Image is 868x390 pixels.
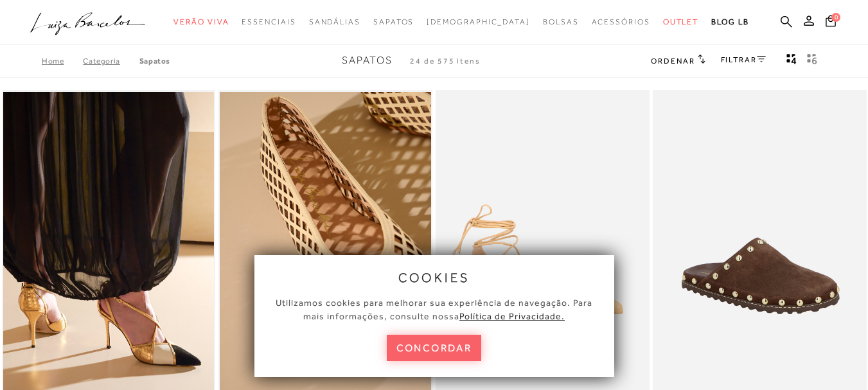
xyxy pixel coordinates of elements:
[711,17,748,26] span: BLOG LB
[398,270,470,285] span: cookies
[242,10,296,34] a: noSubCategoriesText
[309,10,360,34] a: noSubCategoriesText
[387,335,482,361] button: concordar
[173,10,229,34] a: noSubCategoriesText
[459,311,565,321] a: Política de Privacidade.
[373,17,414,26] span: Sapatos
[543,17,579,26] span: Bolsas
[711,10,748,34] a: BLOG LB
[173,17,229,26] span: Verão Viva
[783,53,801,69] button: Mostrar 4 produtos por linha
[427,17,530,26] span: [DEMOGRAPHIC_DATA]
[803,53,821,69] button: gridText6Desc
[592,10,650,34] a: noSubCategoriesText
[831,13,840,22] span: 0
[342,55,393,66] span: Sapatos
[309,17,360,26] span: Sandálias
[663,17,699,26] span: Outlet
[427,10,530,34] a: noSubCategoriesText
[373,10,414,34] a: noSubCategoriesText
[543,10,579,34] a: noSubCategoriesText
[592,17,650,26] span: Acessórios
[651,57,695,66] span: Ordenar
[721,55,766,64] a: FILTRAR
[410,57,481,66] span: 24 de 575 itens
[83,57,139,66] a: Categoria
[663,10,699,34] a: noSubCategoriesText
[276,297,592,321] span: Utilizamos cookies para melhorar sua experiência de navegação. Para mais informações, consulte nossa
[242,17,296,26] span: Essenciais
[42,57,83,66] a: Home
[822,14,840,31] button: 0
[139,57,170,66] a: Sapatos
